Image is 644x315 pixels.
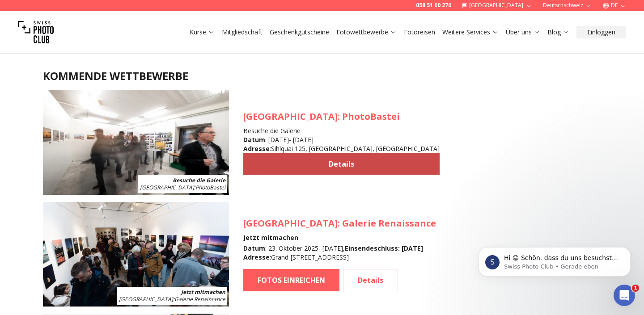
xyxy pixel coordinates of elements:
b: Datum [243,135,265,144]
b: Datum [243,244,265,252]
h4: Besuche die Galerie [243,126,440,135]
b: Adresse [243,253,270,261]
a: FOTOS EINREICHEN [243,269,339,291]
b: Adresse [243,144,270,153]
span: [GEOGRAPHIC_DATA] [140,184,194,191]
span: [GEOGRAPHIC_DATA] [243,217,338,229]
a: Fotoreisen [404,28,435,37]
img: Swiss photo club [18,14,54,50]
a: Mitgliedschaft [222,28,263,37]
img: SPC Photo Awards Zürich: Herbst 2025 [43,90,229,195]
a: Kurse [190,28,215,37]
h2: KOMMENDE WETTBEWERBE [43,69,601,83]
a: Geschenkgutscheine [270,28,329,37]
span: : PhotoBastei [140,184,225,191]
button: Fotowettbewerbe [333,26,400,38]
a: Blog [547,28,569,37]
a: Über uns [506,28,540,37]
iframe: Intercom notifications Nachricht [465,228,644,291]
b: Besuche die Galerie [173,176,225,184]
span: : Galerie Renaissance [119,295,225,303]
a: Fotowettbewerbe [336,28,397,37]
button: Weitere Services [439,26,502,38]
button: Fotoreisen [400,26,439,38]
img: SPC Photo Awards Geneva: October 2025 [43,202,229,307]
div: : 23. Oktober 2025 - [DATE] , : Grand-[STREET_ADDRESS] [243,244,436,262]
span: [GEOGRAPHIC_DATA] [119,295,173,303]
h3: : Galerie Renaissance [243,217,436,230]
span: 1 [632,285,639,292]
button: Kurse [186,26,218,38]
b: Einsendeschluss : [DATE] [345,244,423,252]
iframe: Intercom live chat [614,285,635,306]
a: Weitere Services [442,28,499,37]
span: [GEOGRAPHIC_DATA] [243,110,338,122]
a: Details [243,153,440,175]
button: Mitgliedschaft [218,26,266,38]
button: Geschenkgutscheine [266,26,333,38]
button: Einloggen [576,26,626,38]
a: 058 51 00 270 [416,2,451,9]
a: Details [343,269,398,291]
button: Über uns [502,26,544,38]
div: : [DATE] - [DATE] : Sihlquai 125, [GEOGRAPHIC_DATA], [GEOGRAPHIC_DATA] [243,135,440,153]
button: Blog [544,26,573,38]
h4: Jetzt mitmachen [243,233,436,242]
b: Jetzt mitmachen [181,288,225,296]
h3: : PhotoBastei [243,110,440,123]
